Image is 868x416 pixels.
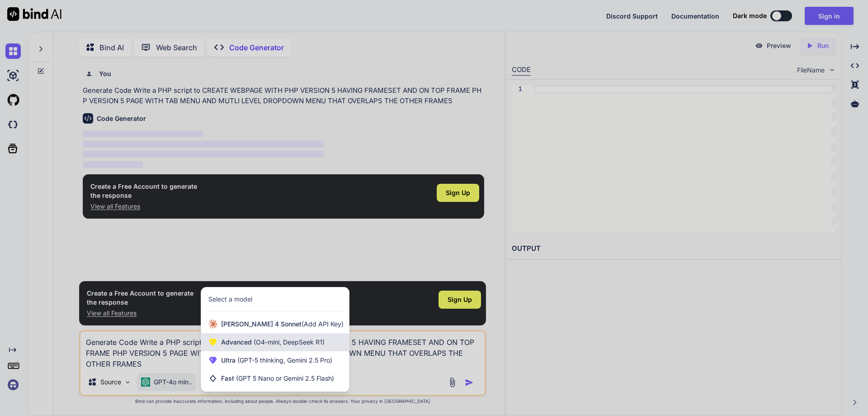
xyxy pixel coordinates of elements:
[236,374,334,382] span: (GPT 5 Nano or Gemini 2.5 Flash)
[221,338,325,347] span: Advanced
[221,356,332,365] span: Ultra
[208,295,252,304] div: Select a model
[236,356,332,364] span: (GPT-5 thinking, Gemini 2.5 Pro)
[221,320,344,329] span: [PERSON_NAME] 4 Sonnet
[252,338,325,346] span: (O4-mini, DeepSeek R1)
[221,374,334,383] span: Fast
[302,320,344,328] span: (Add API Key)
